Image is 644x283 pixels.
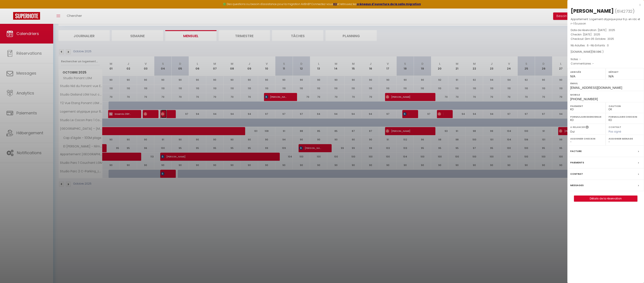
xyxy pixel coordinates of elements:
span: Dim 05 Octobre . 2025 [585,37,614,41]
div: [PERSON_NAME] [571,7,614,14]
span: 6142732 [617,9,633,14]
label: Arrivée [570,70,603,74]
label: Formulaire Bienvenue [570,115,603,119]
label: Mobile [570,93,641,97]
p: Date de réservation : [571,28,641,32]
span: Nb Adultes : 6 - [571,44,609,47]
span: Nb Enfants : 0 [591,44,609,47]
iframe: Chat [548,122,641,280]
p: Checkin : [571,32,641,37]
span: Logement atypique pour 6 p. en rdc et r-1 Écusson [571,17,640,25]
span: N/A [609,75,614,78]
p: Commentaires : [571,61,641,66]
span: 118.98 [593,50,600,54]
p: Notes : [571,57,641,61]
label: Départ [609,70,641,74]
label: Caution [609,104,641,108]
span: [DATE] . 2025 [583,33,600,36]
div: [DOMAIN_NAME] [571,50,641,54]
span: [EMAIL_ADDRESS][DOMAIN_NAME] [570,86,622,89]
span: ( ) [615,8,635,14]
p: Appartement : [571,17,641,26]
span: - [592,62,594,65]
span: [DATE] . 2025 [598,28,615,32]
label: Paiement [570,104,603,108]
button: Ouvrir le widget de chat LiveChat [4,2,17,15]
label: Email [570,81,641,86]
p: Checkout : [571,37,641,41]
span: ( € ) [591,50,604,54]
span: [PHONE_NUMBER] [570,97,598,101]
label: Formulaire Checkin [609,115,641,119]
div: x [567,2,641,7]
span: - [579,57,581,61]
span: N/A [570,75,575,78]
